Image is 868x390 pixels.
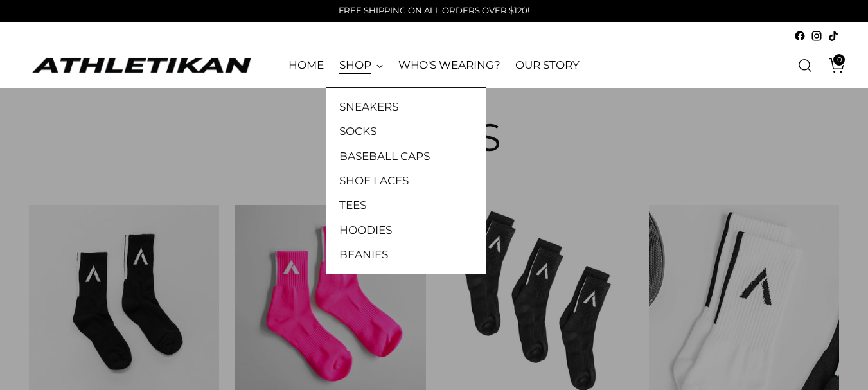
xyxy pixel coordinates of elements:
[515,51,579,80] a: OUR STORY
[792,53,818,78] a: Open search modal
[288,51,324,80] a: HOME
[339,4,529,17] p: FREE SHIPPING ON ALL ORDERS OVER $120!
[833,54,845,66] span: 0
[398,51,500,80] a: WHO'S WEARING?
[819,53,845,78] a: Open cart modal
[29,55,254,75] a: ATHLETIKAN
[339,51,383,80] a: SHOP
